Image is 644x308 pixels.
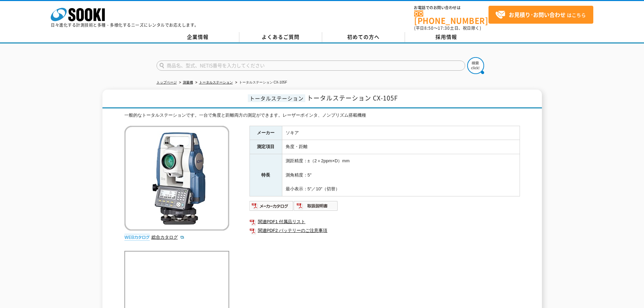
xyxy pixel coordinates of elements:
[307,93,398,102] span: トータルステーション CX-105F
[282,126,520,140] td: ソキア
[157,32,239,42] a: 企業情報
[249,226,520,235] a: 関連PDF2 バッテリーのご注意事項
[282,140,520,154] td: 角度・距離
[438,25,450,31] span: 17:30
[151,235,185,240] a: 総合カタログ
[51,23,199,27] p: 日々進化する計測技術と多種・多様化するニーズにレンタルでお応えします。
[467,57,484,74] img: btn_search.png
[347,33,380,41] span: 初めての方へ
[124,126,229,231] img: トータルステーション CX-105F
[414,10,488,24] a: [PHONE_NUMBER]
[249,200,294,211] img: メーカーカタログ
[124,112,520,119] div: 一般的なトータルステーションです。一台で角度と距離両方の測定ができます。レーザーポインタ、ノンプリズム搭載機種
[488,6,593,24] a: お見積り･お問い合わせはこちら
[414,6,488,10] span: お電話でのお問い合わせは
[249,217,520,226] a: 関連PDF1 付属品リスト
[294,205,338,210] a: 取扱説明書
[234,79,287,86] li: トータルステーション CX-105F
[424,25,434,31] span: 8:50
[239,32,322,42] a: よくあるご質問
[282,154,520,196] td: 測距精度：±（2＋2ppm×D）mm 測角精度：5″ 最小表示：5″／10″（切替）
[124,234,150,241] img: webカタログ
[249,154,282,196] th: 特長
[249,205,294,210] a: メーカーカタログ
[249,126,282,140] th: メーカー
[249,140,282,154] th: 測定項目
[157,80,177,84] a: トップページ
[495,10,586,20] span: はこちら
[157,61,465,71] input: 商品名、型式、NETIS番号を入力してください
[294,200,338,211] img: 取扱説明書
[183,80,193,84] a: 測量機
[414,25,481,31] span: (平日 ～ 土日、祝日除く)
[322,32,405,42] a: 初めての方へ
[248,94,305,102] span: トータルステーション
[509,10,566,19] strong: お見積り･お問い合わせ
[199,80,233,84] a: トータルステーション
[405,32,488,42] a: 採用情報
